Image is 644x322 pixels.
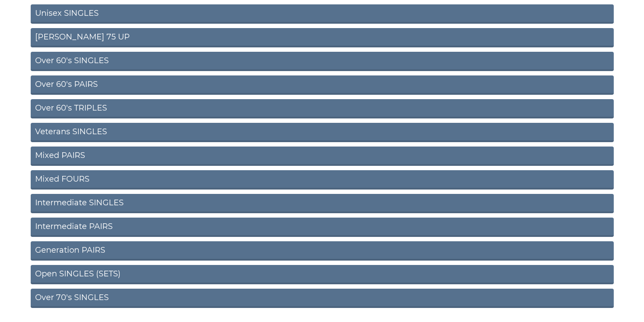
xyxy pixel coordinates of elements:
a: Open SINGLES (SETS) [31,265,614,284]
a: Over 60's TRIPLES [31,99,614,118]
a: Intermediate SINGLES [31,194,614,213]
a: Generation PAIRS [31,241,614,261]
a: Veterans SINGLES [31,123,614,142]
a: Over 60's SINGLES [31,52,614,71]
a: Intermediate PAIRS [31,218,614,237]
a: Mixed FOURS [31,170,614,190]
a: Over 60's PAIRS [31,75,614,95]
a: Over 70's SINGLES [31,289,614,308]
a: [PERSON_NAME] 75 UP [31,28,614,47]
a: Unisex SINGLES [31,4,614,24]
a: Mixed PAIRS [31,147,614,166]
